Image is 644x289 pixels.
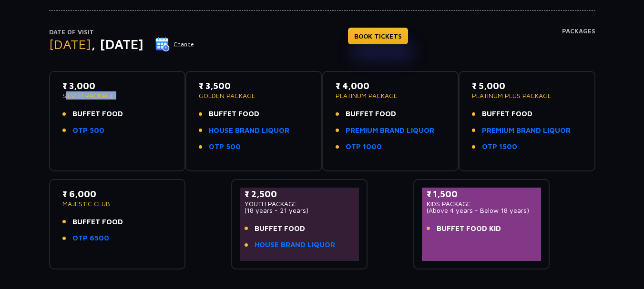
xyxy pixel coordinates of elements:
p: SILVER PACKAGE [62,92,173,99]
p: (18 years - 21 years) [245,207,355,214]
span: BUFFET FOOD KID [437,223,501,234]
p: MAJESTIC CLUB [62,200,173,207]
p: ₹ 5,000 [472,80,582,92]
a: BOOK TICKETS [348,28,408,44]
span: BUFFET FOOD [346,109,396,120]
p: ₹ 4,000 [336,80,446,92]
span: BUFFET FOOD [209,109,259,120]
a: OTP 1000 [346,141,382,152]
span: , [DATE] [91,36,143,52]
a: OTP 1500 [482,141,517,152]
p: ₹ 1,500 [427,188,537,200]
a: PREMIUM BRAND LIQUOR [346,125,434,136]
a: OTP 6500 [72,233,109,244]
a: PREMIUM BRAND LIQUOR [482,125,571,136]
span: [DATE] [49,36,91,52]
p: ₹ 6,000 [62,188,173,200]
p: ₹ 3,000 [62,80,173,92]
p: ₹ 3,500 [199,80,309,92]
a: HOUSE BRAND LIQUOR [209,125,289,136]
span: BUFFET FOOD [255,223,305,234]
a: OTP 500 [209,141,241,152]
p: KIDS PACKAGE [427,200,537,207]
span: BUFFET FOOD [482,109,532,120]
p: YOUTH PACKAGE [245,200,355,207]
p: Date of Visit [49,28,194,37]
span: BUFFET FOOD [72,217,123,228]
span: BUFFET FOOD [72,109,123,120]
p: PLATINUM PLUS PACKAGE [472,92,582,99]
p: ₹ 2,500 [245,188,355,200]
p: PLATINUM PACKAGE [336,92,446,99]
p: (Above 4 years - Below 18 years) [427,207,537,214]
h4: Packages [562,28,595,62]
p: GOLDEN PACKAGE [199,92,309,99]
a: HOUSE BRAND LIQUOR [255,239,335,250]
button: Change [155,37,194,52]
a: OTP 500 [72,125,104,136]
